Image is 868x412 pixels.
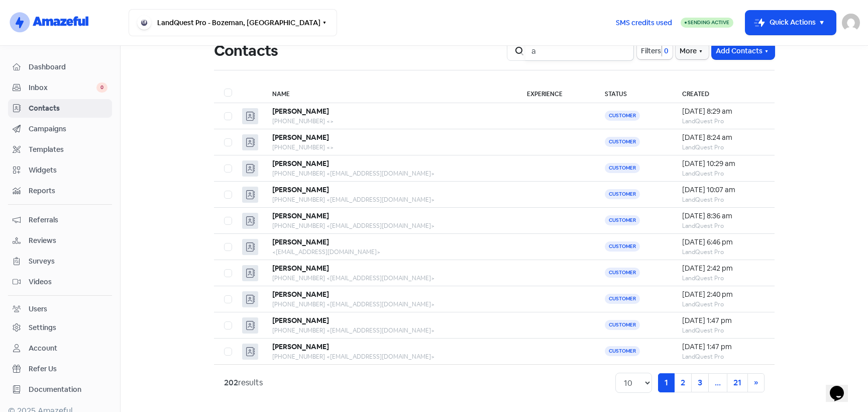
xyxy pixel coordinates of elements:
b: [PERSON_NAME] [272,185,329,194]
div: [PHONE_NUMBER] <> [272,117,507,126]
div: LandQuest Pro [682,117,765,126]
img: User [842,14,860,32]
a: Sending Active [681,17,733,29]
span: Customer [605,268,640,278]
a: Dashboard [8,58,112,76]
span: Filters [641,46,661,56]
span: Templates [29,144,107,155]
span: Widgets [29,165,107,176]
a: Widgets [8,161,112,180]
b: [PERSON_NAME] [272,133,329,142]
span: Contacts [29,103,107,114]
b: [PERSON_NAME] [272,211,329,220]
div: Settings [29,322,56,333]
span: Customer [605,163,640,173]
span: 0 [662,46,669,56]
a: Refer Us [8,360,112,378]
div: [DATE] 1:47 pm [682,315,765,326]
a: 3 [691,373,709,392]
a: Documentation [8,380,112,399]
a: 2 [674,373,692,392]
a: Campaigns [8,120,112,138]
div: <[EMAIL_ADDRESS][DOMAIN_NAME]> [272,248,507,257]
div: Users [29,304,47,314]
span: Videos [29,277,107,287]
b: [PERSON_NAME] [272,107,329,116]
a: Settings [8,318,112,337]
span: 0 [96,83,107,93]
div: [DATE] 6:46 pm [682,237,765,248]
a: Inbox 0 [8,78,112,97]
div: Account [29,343,57,354]
a: Templates [8,140,112,159]
span: Customer [605,111,640,121]
iframe: chat widget [826,372,858,402]
div: [DATE] 1:47 pm [682,342,765,352]
span: Customer [605,189,640,199]
div: [PHONE_NUMBER] <[EMAIL_ADDRESS][DOMAIN_NAME]> [272,300,507,309]
a: Videos [8,273,112,291]
a: Referrals [8,211,112,229]
div: [PHONE_NUMBER] <[EMAIL_ADDRESS][DOMAIN_NAME]> [272,169,507,178]
strong: 202 [224,377,238,388]
h1: Contacts [214,35,278,67]
span: Reports [29,186,107,196]
b: [PERSON_NAME] [272,264,329,273]
span: Surveys [29,256,107,267]
div: LandQuest Pro [682,195,765,204]
div: [PHONE_NUMBER] <[EMAIL_ADDRESS][DOMAIN_NAME]> [272,221,507,230]
div: LandQuest Pro [682,169,765,178]
input: Search [525,41,634,61]
span: Dashboard [29,62,107,72]
button: Quick Actions [745,11,836,35]
div: results [224,377,263,389]
a: Users [8,300,112,318]
b: [PERSON_NAME] [272,237,329,246]
span: Reviews [29,235,107,246]
th: Name [262,83,517,103]
button: More [676,43,709,59]
th: Experience [517,83,595,103]
span: Customer [605,215,640,225]
div: [DATE] 8:24 am [682,132,765,143]
a: Account [8,339,112,358]
span: SMS credits used [616,18,672,28]
div: LandQuest Pro [682,248,765,257]
div: [PHONE_NUMBER] <[EMAIL_ADDRESS][DOMAIN_NAME]> [272,326,507,335]
div: LandQuest Pro [682,300,765,309]
a: Surveys [8,252,112,271]
div: [PHONE_NUMBER] <[EMAIL_ADDRESS][DOMAIN_NAME]> [272,274,507,283]
button: Add Contacts [712,43,775,59]
th: Status [595,83,672,103]
span: Campaigns [29,124,107,134]
span: Sending Active [688,19,729,26]
span: Customer [605,346,640,356]
div: [PHONE_NUMBER] <[EMAIL_ADDRESS][DOMAIN_NAME]> [272,195,507,204]
div: [DATE] 2:40 pm [682,289,765,300]
a: ... [708,373,727,392]
a: 21 [727,373,748,392]
div: LandQuest Pro [682,274,765,283]
a: Contacts [8,99,112,118]
span: Documentation [29,384,107,395]
span: Referrals [29,215,107,225]
div: [PHONE_NUMBER] <> [272,143,507,152]
div: LandQuest Pro [682,326,765,335]
a: 1 [658,373,675,392]
th: Created [672,83,775,103]
div: [DATE] 8:29 am [682,106,765,117]
button: Filters0 [637,42,673,59]
a: Reviews [8,231,112,250]
span: Refer Us [29,364,107,374]
b: [PERSON_NAME] [272,159,329,168]
div: [DATE] 8:36 am [682,211,765,221]
div: [DATE] 10:29 am [682,158,765,169]
div: LandQuest Pro [682,143,765,152]
span: Customer [605,241,640,252]
span: Customer [605,294,640,304]
div: [DATE] 2:42 pm [682,263,765,274]
b: [PERSON_NAME] [272,316,329,325]
div: LandQuest Pro [682,352,765,361]
a: SMS credits used [607,17,681,27]
div: [PHONE_NUMBER] <[EMAIL_ADDRESS][DOMAIN_NAME]> [272,352,507,361]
